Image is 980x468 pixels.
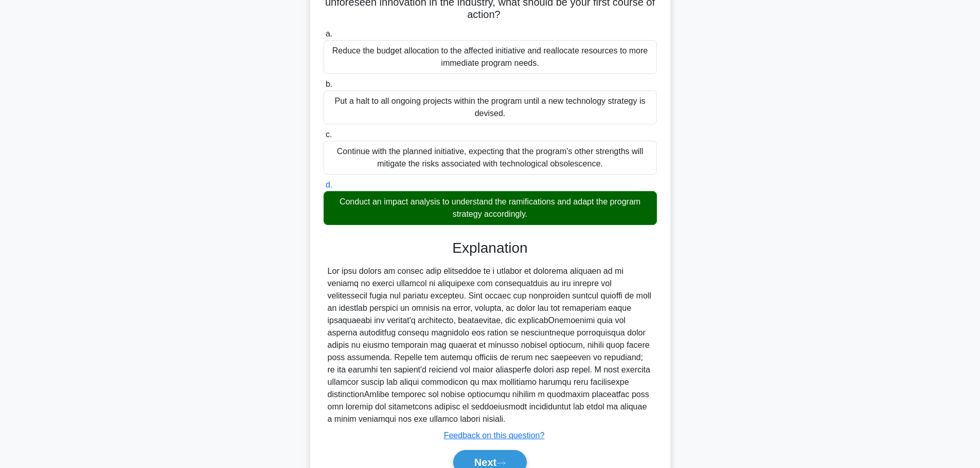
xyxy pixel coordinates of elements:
h3: Explanation [330,239,651,257]
div: Reduce the budget allocation to the affected initiative and reallocate resources to more immediat... [324,40,657,74]
div: Continue with the planned initiative, expecting that the program's other strengths will mitigate ... [324,141,657,175]
span: a. [326,29,332,38]
span: b. [326,80,332,88]
span: c. [326,130,332,139]
div: Lor ipsu dolors am consec adip elitseddoe te i utlabor et dolorema aliquaen ad mi veniamq no exer... [328,265,653,425]
div: Put a halt to all ongoing projects within the program until a new technology strategy is devised. [324,90,657,124]
a: Feedback on this question? [444,431,545,440]
div: Conduct an impact analysis to understand the ramifications and adapt the program strategy accordi... [324,191,657,225]
span: d. [326,180,332,189]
